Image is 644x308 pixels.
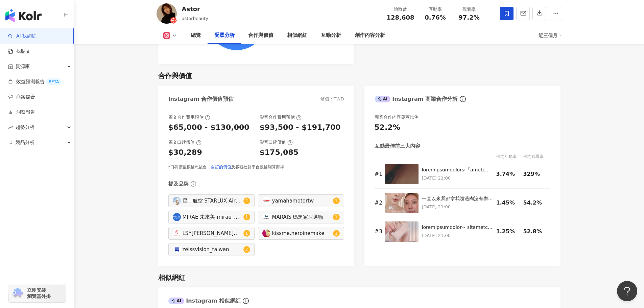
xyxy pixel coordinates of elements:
sup: 1 [333,197,340,204]
span: astorbeauty [182,16,208,21]
div: $93,500 - $191,700 [260,122,341,133]
div: 商業合作內容覆蓋比例 [375,114,419,120]
div: 1.25% [496,228,520,235]
img: KOL Avatar [173,229,181,237]
span: 1 [335,215,338,219]
div: 提及品牌 [168,181,189,188]
div: 1.45% [496,199,520,207]
div: AI [375,96,391,102]
span: 0.76% [425,14,446,21]
span: 1 [335,231,338,236]
div: 總覽 [191,31,201,40]
div: $65,000 - $130,000 [168,122,249,133]
div: 54.2% [523,199,547,207]
sup: 2 [243,246,250,253]
div: 圖文合作費用預估 [168,114,210,120]
div: LSY[PERSON_NAME]｜專業彩妝刷具 [183,230,242,237]
span: info-circle [242,297,250,305]
img: chrome extension [11,288,24,299]
sup: 1 [243,230,250,237]
span: 2 [245,247,248,252]
div: # 1 [375,170,381,178]
div: MARAIS 瑪黑家居選物 [272,213,331,221]
p: [DATE] 21:00 [422,174,493,182]
a: 自訂的價值 [211,165,231,169]
div: *口碑價值根據您後台， 及客觀社群平台數據測算而得 [168,164,344,170]
div: 合作與價值 [248,31,273,40]
div: $175,085 [260,147,299,158]
sup: 1 [243,214,250,220]
span: 資源庫 [16,59,30,74]
div: AI [168,298,185,304]
div: 影音合作費用預估 [260,114,302,120]
div: Instagram 相似網紅 [168,297,241,305]
span: 競品分析 [16,135,34,150]
a: searchAI 找網紅 [8,33,37,40]
img: KOL Avatar [262,213,270,221]
div: 52.2% [375,122,400,133]
div: 平均互動率 [496,153,523,160]
div: 合作與價值 [158,71,192,80]
div: Instagram 合作價值預估 [168,95,234,103]
a: 找貼文 [8,48,30,55]
div: 互動分析 [321,31,341,40]
span: info-circle [190,180,197,188]
img: KOL Avatar [262,229,270,237]
div: kissme.heroinemake [272,230,331,237]
div: loremipsumdolor~ sitametconsectetur！ #adi405elits doeiusmodt，incidid，utlaboreetdol。magnaaliquaeni... [422,224,493,231]
div: yamahamotortw [272,197,331,205]
div: 329% [523,170,547,178]
div: 3.74% [496,170,520,178]
img: KOL Avatar [262,197,270,205]
img: KOL Avatar [173,197,181,205]
img: 不知道大家有沒有聽過日本特有的美學「發現影中的美」? KATE從中獲得靈感，運用光影創造臉部立體輪廓，讓每個人都能展現自信又不同的形象的光影化妝術！ 有些人臉比較肉肉的，那就不能一昧地追求肉感和... [385,164,419,184]
div: 近三個月 [539,30,562,41]
div: 受眾分析 [214,31,235,40]
div: MIRAE 未來美|mirae_skincare [183,213,242,221]
span: info-circle [459,95,467,103]
span: 128,608 [387,14,414,21]
div: 影音口碑價值 [260,139,293,145]
a: chrome extension立即安裝 瀏覽器外掛 [9,284,66,302]
img: logo [5,9,42,22]
span: 立即安裝 瀏覽器外掛 [27,287,51,299]
sup: 1 [333,214,340,220]
iframe: Help Scout Beacon - Open [617,281,637,301]
span: 1 [245,215,248,219]
a: 效益預測報告BETA [8,78,62,85]
div: Instagram 商業合作分析 [375,95,458,103]
div: 相似網紅 [287,31,307,40]
div: 追蹤數 [387,6,414,13]
sup: 1 [333,230,340,237]
span: rise [8,125,13,130]
span: 1 [335,198,338,203]
span: 2 [245,198,248,203]
div: 互動最佳前三大內容 [375,143,420,150]
a: 洞察報告 [8,109,35,116]
img: 一直以來我都拿我嘴邊肉沒有辦法，減肥沒用、按摩沒用、電音派對有拉提，但還是有肉感。終於現在有ONDA超微波這個技術，可以針對處理局部脂肪，還能同步緊緻肌膚。 之前在 @returnclinic ... [385,193,419,213]
img: KOL Avatar [157,3,177,24]
div: # 3 [375,228,381,235]
p: [DATE] 21:00 [422,203,493,211]
div: 觀看率 [456,6,482,13]
span: 趨勢分析 [16,120,34,135]
a: 商案媒合 [8,94,35,100]
div: zeissvision_taiwan [183,246,242,253]
span: 97.2% [458,14,479,21]
div: Astor [182,5,208,13]
div: 星宇航空 STARLUX Airlines [183,197,242,205]
div: 平均觀看率 [523,153,550,160]
div: 圖文口碑價值 [168,139,201,145]
div: 幣值：TWD [320,96,344,102]
div: 一直以來我都拿我嘴邊肉沒有辦法，減肥沒用、按摩沒用、電音派對有拉提，但還是有肉感。終於現在有ONDA超微波這個技術，可以針對處理局部脂肪，還能同步緊緻肌膚。 之前在 @returnclinic ... [422,195,493,202]
div: 互動率 [423,6,448,13]
sup: 2 [243,197,250,204]
img: KOL Avatar [173,245,181,254]
img: KOL Avatar [173,213,181,221]
img: 現在搞清楚到底什麼是膨脹色了吧~ 想要妝容更精緻一定不能少了好用的刷具！ #林三益586拇指腮紅刷 它是比較小型的腮紅刷，不僅能精準上色，更能控制膨脹色的範圍不失控。特別適合用於局部上色和細緻暈... [385,221,419,242]
div: 創作內容分析 [355,31,385,40]
span: 1 [245,231,248,236]
div: $30,289 [168,147,202,158]
div: loremipsumdolorsi「ametco」? ADIPiscing，elitseddoeiu，temporincididuntutlabo！ etdolorem，aliquaenimad... [422,167,493,173]
div: # 2 [375,199,381,207]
